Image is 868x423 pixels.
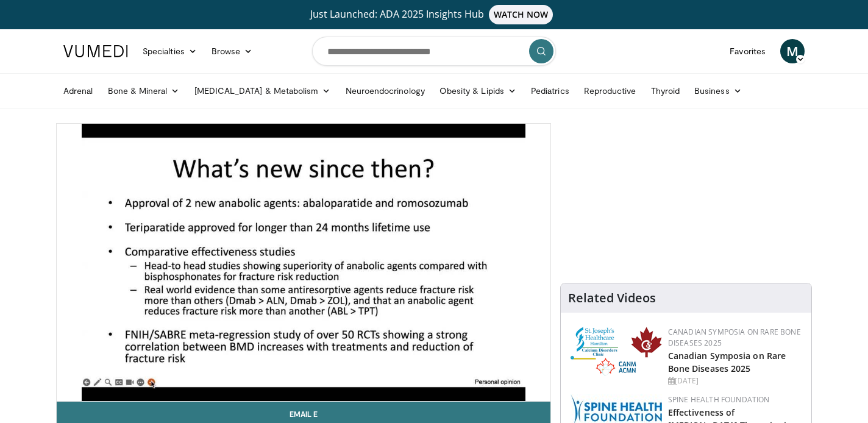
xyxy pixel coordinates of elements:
[644,79,688,103] a: Thyroid
[312,37,556,66] input: Search topics, interventions
[577,79,644,103] a: Reproductive
[568,291,656,305] h4: Related Videos
[722,39,773,63] a: Favorites
[489,5,553,24] span: WATCH NOW
[65,5,803,24] a: Just Launched: ADA 2025 Insights HubWATCH NOW
[668,394,770,405] a: Spine Health Foundation
[571,327,662,376] img: 59b7dea3-8883-45d6-a110-d30c6cb0f321.png.150x105_q85_autocrop_double_scale_upscale_version-0.2.png
[432,79,524,103] a: Obesity & Lipids
[668,375,802,386] div: [DATE]
[56,79,101,103] a: Adrenal
[338,79,432,103] a: Neuroendocrinology
[187,79,338,103] a: [MEDICAL_DATA] & Metabolism
[687,79,749,103] a: Business
[668,350,786,374] a: Canadian Symposia on Rare Bone Diseases 2025
[524,79,577,103] a: Pediatrics
[135,39,204,63] a: Specialties
[204,39,260,63] a: Browse
[668,327,801,348] a: Canadian Symposia on Rare Bone Diseases 2025
[63,45,128,57] img: VuMedi Logo
[101,79,187,103] a: Bone & Mineral
[57,124,550,402] video-js: Video Player
[780,39,805,63] a: M
[594,123,777,275] iframe: Advertisement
